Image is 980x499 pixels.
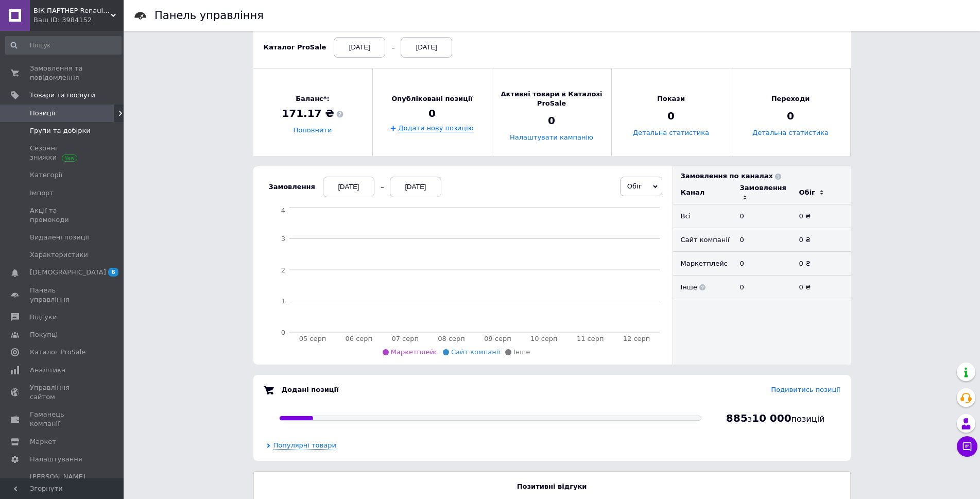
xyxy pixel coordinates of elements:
[30,268,106,277] span: [DEMOGRAPHIC_DATA]
[792,276,851,299] td: 0 ₴
[281,329,285,336] tspan: 0
[30,330,58,339] span: Покупці
[391,335,419,342] tspan: 07 серп
[334,37,385,58] div: [DATE]
[673,276,732,299] td: Інше
[30,366,65,375] span: Аналітика
[752,412,792,424] span: 10 000
[30,410,95,428] span: Гаманець компанії
[33,15,124,25] div: Ваш ID: 3984152
[390,177,441,197] div: [DATE]
[273,441,336,450] a: Популярні товари
[30,383,95,402] span: Управління сайтом
[492,90,611,108] span: Активні товари в Каталозі ProSale
[627,182,642,190] span: Обіг
[732,276,792,299] td: 0
[673,181,732,204] td: Канал
[281,235,285,243] tspan: 3
[269,182,315,192] div: Замовлення
[673,204,732,228] td: Всi
[30,170,62,180] span: Категорії
[740,183,786,193] div: Замовлення
[673,228,732,252] td: Сайт компанії
[30,188,54,198] span: Імпорт
[33,6,111,15] span: ВІК ПАРТНЕР Renault | Nissan
[281,207,285,214] tspan: 4
[667,109,675,124] span: 0
[30,144,95,162] span: Сезонні знижки
[576,335,604,342] tspan: 11 серп
[787,109,794,124] span: 0
[673,252,732,276] td: Маркетплейс
[108,268,118,277] span: 6
[30,109,55,118] span: Позиції
[30,91,95,100] span: Товари та послуги
[428,106,436,121] span: 0
[513,348,530,356] span: Інше
[792,228,851,252] td: 0 ₴
[957,436,977,457] button: Чат з покупцем
[30,437,56,446] span: Маркет
[792,252,851,276] td: 0 ₴
[623,335,650,342] tspan: 12 серп
[282,94,343,104] span: Баланс*:
[732,228,792,252] td: 0
[517,482,587,491] div: Позитивні відгуки
[30,348,85,357] span: Каталог ProSale
[401,37,452,58] div: [DATE]
[30,126,91,135] span: Групи та добірки
[732,204,792,228] td: 0
[510,134,593,142] a: Налаштувати кампанію
[726,412,748,424] span: 885
[438,335,465,342] tspan: 08 серп
[299,335,326,342] tspan: 05 серп
[391,94,472,104] span: Опубліковані позиції
[281,266,285,274] tspan: 2
[345,335,372,342] tspan: 06 серп
[752,129,829,137] a: Детальна статистика
[154,9,264,22] h1: Панель управління
[484,335,511,342] tspan: 09 серп
[30,455,82,464] span: Налаштування
[732,252,792,276] td: 0
[681,171,851,181] div: Замовлення по каналах
[771,386,840,393] a: Подивитись позиції
[30,250,88,260] span: Характеристики
[323,177,374,197] div: [DATE]
[792,204,851,228] td: 0 ₴
[282,107,343,121] span: 171.17 ₴
[264,43,326,52] div: Каталог ProSale
[30,233,89,242] span: Видалені позиції
[282,386,339,393] span: Додані позиції
[398,124,473,132] a: Додати нову позицію
[726,414,825,424] span: з позицій
[530,335,558,342] tspan: 10 серп
[771,94,810,104] span: Переходи
[391,348,438,356] span: Маркетплейс
[30,286,95,304] span: Панель управління
[30,206,95,225] span: Акції та промокоди
[30,313,57,322] span: Відгуки
[5,36,122,55] input: Пошук
[633,129,709,137] a: Детальна статистика
[294,127,332,134] a: Поповнити
[548,114,555,128] span: 0
[281,297,285,305] tspan: 1
[657,94,685,104] span: Покази
[451,348,500,356] span: Сайт компанії
[799,188,815,197] div: Обіг
[30,64,95,82] span: Замовлення та повідомлення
